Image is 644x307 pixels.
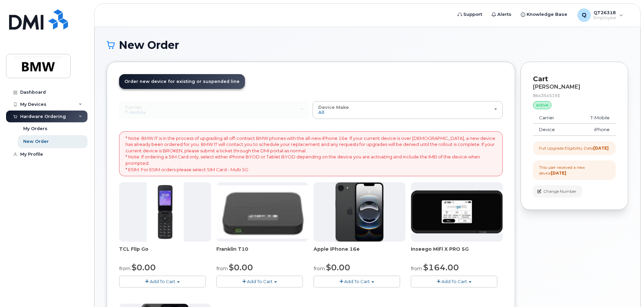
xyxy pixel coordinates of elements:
td: Device [533,124,572,136]
div: Full Upgrade Eligibility Date [539,145,609,151]
strong: [DATE] [593,146,609,151]
td: Carrier [533,112,572,124]
small: from [216,266,228,272]
span: Add To Cart [150,279,175,284]
small: from [411,266,422,272]
img: iphone16e.png [335,182,384,242]
button: Device Make All [313,101,503,119]
img: TCL_FLIP_MODE.jpg [147,182,184,242]
img: t10.jpg [216,185,308,239]
small: from [314,266,325,272]
div: This user received a new device [539,164,610,176]
small: from [119,266,131,272]
p: Cart [533,74,616,84]
div: active [533,101,551,109]
button: Add To Cart [314,276,400,287]
button: Add To Cart [216,276,303,287]
span: All [318,110,324,115]
td: T-Mobile [572,112,616,124]
div: 8643545193 [533,93,616,98]
h1: New Order [107,39,628,51]
span: $0.00 [229,263,253,272]
span: $0.00 [132,263,156,272]
div: Inseego MiFi X PRO 5G [411,246,503,259]
p: * Note: BMW IT is in the process of upgrading all off-contract BMW phones with the all-new iPhone... [126,135,496,173]
span: Device Make [318,104,349,110]
strong: [DATE] [551,171,566,176]
button: Add To Cart [411,276,497,287]
span: Change Number [543,188,576,194]
button: Add To Cart [119,276,206,287]
div: Apple iPhone 16e [314,246,405,259]
div: TCL Flip Go [119,246,211,259]
div: Franklin T10 [216,246,308,259]
span: $0.00 [326,263,350,272]
span: $164.00 [423,263,459,272]
td: iPhone [572,124,616,136]
span: Add To Cart [344,279,370,284]
iframe: Messenger Launcher [615,278,639,302]
button: Change Number [533,185,582,197]
div: [PERSON_NAME] [533,84,616,90]
span: Add To Cart [247,279,273,284]
span: Add To Cart [441,279,467,284]
span: Order new device for existing or suspended line [124,79,240,84]
img: cut_small_inseego_5G.jpg [411,190,503,234]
